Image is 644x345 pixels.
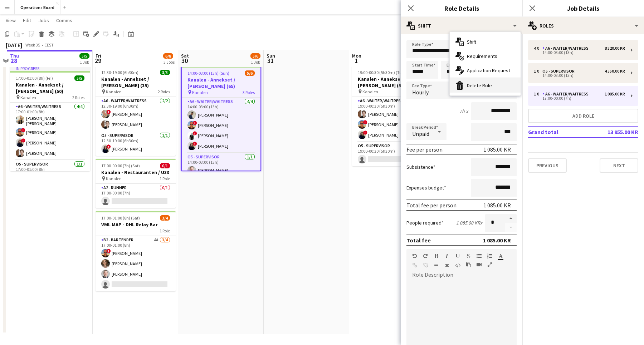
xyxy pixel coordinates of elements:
div: 17:00-00:00 (7h) (Sat)0/1Kanalen - Restauranten / U33 Kanalen1 RoleA2 - RUNNER0/117:00-00:00 (7h) [96,159,176,208]
span: Unpaid [412,130,429,137]
span: Comms [56,17,72,24]
button: Paste as plain text [466,262,471,267]
div: Shift [450,35,521,49]
span: View [6,17,16,24]
a: View [3,16,19,25]
div: 1 x [534,92,542,97]
span: 5/6 [250,53,260,59]
div: Roles [522,17,644,34]
span: 29 [94,56,101,65]
span: 30 [180,56,189,65]
div: A6 - WAITER/WAITRESS [542,46,591,51]
span: 5/6 [245,70,255,76]
span: Sat [181,53,189,59]
span: ! [193,142,197,146]
div: 17:00-00:00 (7h) [534,97,625,100]
div: Total fee [406,237,431,244]
span: 17:00-01:00 (8h) (Sat) [101,215,140,221]
div: Fee per person [406,146,443,153]
button: Previous [528,158,567,173]
div: CEST [44,42,54,48]
div: A6 - WAITER/WAITRESS [542,92,591,97]
span: 12:30-19:00 (6h30m) [101,70,138,75]
span: 3/3 [160,70,170,75]
span: 14:00-03:00 (13h) (Sun) [187,70,229,76]
button: HTML Code [455,262,460,268]
button: Increase [505,214,517,223]
div: 1 Job [80,59,89,65]
div: 4 550.00 KR [605,69,625,74]
span: ! [107,110,111,114]
app-card-role: O5 - SUPERVISOR1/112:30-19:00 (6h30m)![PERSON_NAME] [96,132,176,156]
span: Sun [267,53,275,59]
button: Fullscreen [487,262,492,267]
button: Ordered List [487,253,492,259]
span: 5/5 [79,53,89,59]
span: 6/8 [163,53,173,59]
span: Jobs [38,17,49,24]
button: Horizontal Line [434,262,439,268]
div: 14:00-03:00 (13h) [534,51,625,54]
span: 3/4 [160,215,170,221]
h3: Kanalen - Annekset / [PERSON_NAME] (50) [10,82,90,94]
div: 14:00-03:00 (13h) (Sun)5/6Kanalen - Annekset / [PERSON_NAME] (65) Kanalen3 RolesA6 - WAITER/WAITR... [181,65,261,171]
div: 1 085.00 KR [483,237,511,244]
span: ! [193,121,197,125]
button: Text Color [498,253,503,259]
app-job-card: 12:30-19:00 (6h30m)3/3Kanalen - Annekset / [PERSON_NAME] (35) Kanalen2 RolesA6 - WAITER/WAITRESS2... [96,65,176,156]
app-job-card: In progress17:00-01:00 (8h) (Fri)5/5Kanalen - Annekset / [PERSON_NAME] (50) Kanalen2 RolesA6 - WA... [10,65,90,171]
div: Shift [401,17,522,34]
span: 1 Role [160,176,170,181]
button: Unordered List [477,253,482,259]
div: 1 Job [251,59,260,65]
div: Delete Role [450,78,521,93]
h3: Kanalen - Annekset / [PERSON_NAME] (55) [352,76,432,89]
div: 4 x [534,46,542,51]
div: 1 085.00 KR x [456,220,482,226]
span: ! [21,128,25,132]
div: Total fee per person [406,202,457,209]
span: Kanalen [362,89,378,94]
div: Application Request [450,63,521,78]
span: Mon [352,53,361,59]
app-card-role: A6 - WAITER/WAITRESS4/417:00-01:00 (8h)[PERSON_NAME] [PERSON_NAME] [PERSON_NAME]![PERSON_NAME]![P... [10,103,90,160]
h3: VML MAP - DHL Relay Bar [96,221,176,228]
span: 28 [9,56,19,65]
span: 1 Role [160,228,170,233]
div: 1 085.00 KR [605,92,625,97]
button: Redo [423,253,428,259]
div: O5 - SUPERVISOR [542,69,577,74]
span: ! [21,138,25,143]
button: Next [600,158,638,173]
div: 1 x [534,69,542,74]
span: 17:00-01:00 (8h) (Fri) [16,75,53,81]
td: Grand total [528,126,593,138]
app-card-role: A6 - WAITER/WAITRESS2/212:30-19:00 (6h30m)![PERSON_NAME][PERSON_NAME] [96,97,176,132]
div: 7h x [459,108,468,114]
span: 2 Roles [158,89,170,94]
span: Kanalen [106,176,122,181]
app-job-card: 17:00-01:00 (8h) (Sat)3/4VML MAP - DHL Relay Bar1 RoleB2 - BARTENDER4A3/417:00-01:00 (8h)![PERSON... [96,211,176,291]
span: 17:00-00:00 (7h) (Sat) [101,163,140,168]
td: 13 955.00 KR [593,126,638,138]
button: Strikethrough [466,253,471,259]
span: 5/5 [74,75,84,81]
span: 19:00-00:30 (5h30m) (Tue) [358,70,405,75]
h3: Job Details [522,4,644,13]
h3: Role Details [401,4,522,13]
span: Fri [96,53,101,59]
div: 8 320.00 KR [605,46,625,51]
h3: Kanalen - Restauranten / U33 [96,169,176,176]
app-card-role: A6 - WAITER/WAITRESS4/414:00-03:00 (13h)[PERSON_NAME]![PERSON_NAME]![PERSON_NAME]![PERSON_NAME] [182,98,260,153]
span: 3 Roles [243,90,255,95]
app-job-card: 19:00-00:30 (5h30m) (Tue)3/4Kanalen - Annekset / [PERSON_NAME] (55) Kanalen2 RolesA6 - WAITER/WAI... [352,65,432,166]
app-card-role: A6 - WAITER/WAITRESS3/319:00-00:30 (5h30m)[PERSON_NAME]![PERSON_NAME]![PERSON_NAME] [352,97,432,142]
span: ! [363,120,367,124]
span: 2 Roles [72,95,84,100]
span: 0/1 [160,163,170,168]
button: Bold [434,253,439,259]
div: 1 085.00 KR [483,202,511,209]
